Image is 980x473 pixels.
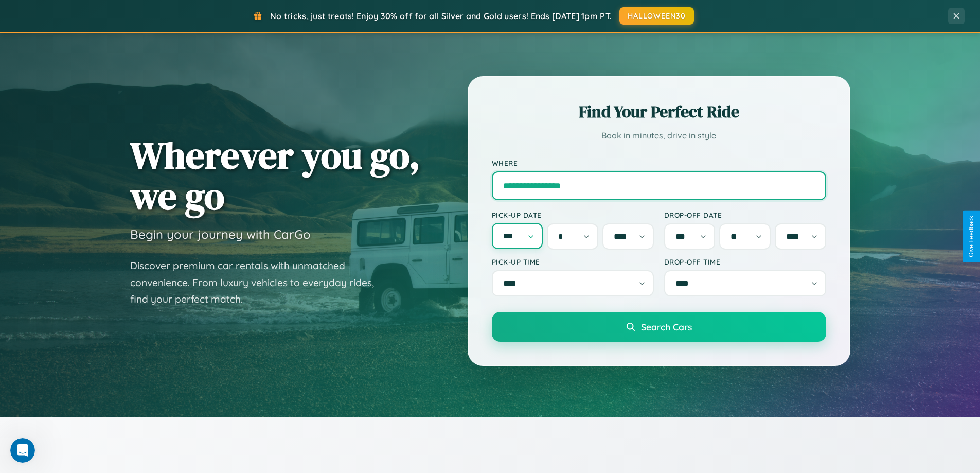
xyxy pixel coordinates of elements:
[492,159,826,167] label: Where
[492,128,826,143] p: Book in minutes, drive in style
[492,211,654,219] label: Pick-up Date
[130,226,311,242] h3: Begin your journey with CarGo
[130,257,387,308] p: Discover premium car rentals with unmatched convenience. From luxury vehicles to everyday rides, ...
[664,211,826,219] label: Drop-off Date
[492,100,826,123] h2: Find Your Perfect Ride
[664,257,826,266] label: Drop-off Time
[641,321,692,332] span: Search Cars
[968,216,975,257] div: Give Feedback
[492,257,654,266] label: Pick-up Time
[270,11,612,21] span: No tricks, just treats! Enjoy 30% off for all Silver and Gold users! Ends [DATE] 1pm PT.
[492,312,826,342] button: Search Cars
[619,7,694,25] button: HALLOWEEN30
[10,438,35,463] iframe: Intercom live chat
[130,135,420,216] h1: Wherever you go, we go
